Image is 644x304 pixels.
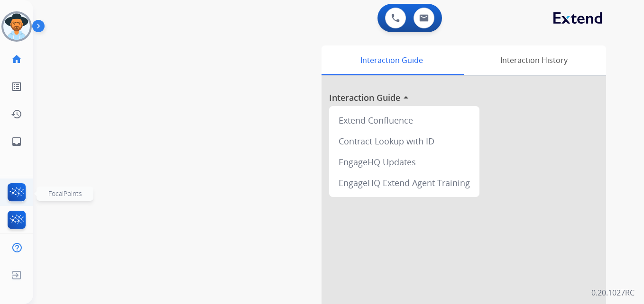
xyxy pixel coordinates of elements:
mat-icon: list_alt [11,81,22,92]
div: Contract Lookup with ID [333,131,476,152]
p: 0.20.1027RC [591,287,635,298]
div: Interaction History [461,45,606,75]
mat-icon: history [11,108,22,120]
mat-icon: home [11,54,22,65]
mat-icon: inbox [11,136,22,147]
div: EngageHQ Extend Agent Training [333,172,476,193]
div: Extend Confluence [333,110,476,131]
img: avatar [3,13,30,40]
div: Interaction Guide [322,45,461,75]
span: FocalPoints [48,189,82,198]
div: EngageHQ Updates [333,152,476,172]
